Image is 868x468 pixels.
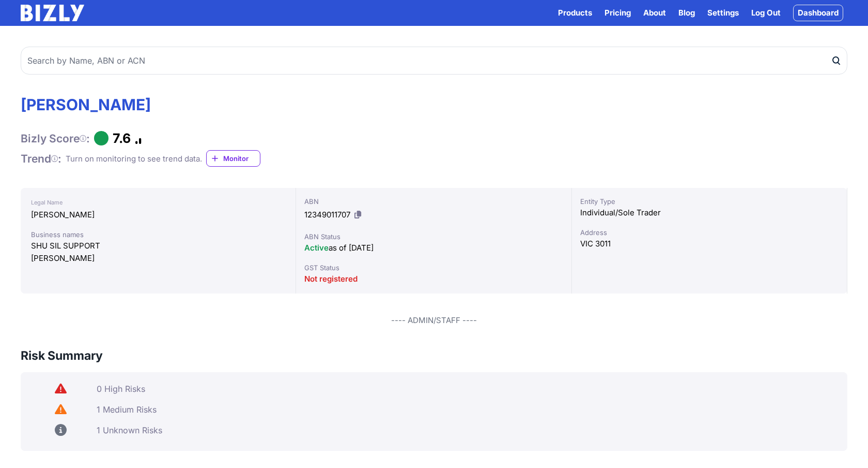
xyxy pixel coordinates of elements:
div: Legal Name [31,196,285,209]
a: Dashboard [793,5,843,21]
h1: [PERSON_NAME] [21,95,260,114]
div: ABN Status [304,231,563,242]
a: Monitor [206,150,260,167]
div: 1 Unknown Risks [97,425,839,435]
a: Pricing [605,7,631,19]
div: Business names [31,229,285,240]
div: Entity Type [580,196,839,207]
h1: Bizly Score : [21,131,90,145]
span: Monitor [223,153,260,164]
span: Not registered [304,274,358,284]
h1: Trend : [21,152,61,166]
a: Log Out [751,7,781,19]
a: Settings [707,7,739,19]
span: Active [304,243,329,253]
div: as of [DATE] [304,242,563,254]
div: [PERSON_NAME] [31,252,285,265]
div: Turn on monitoring to see trend data. [66,153,202,165]
div: [PERSON_NAME] [31,209,285,221]
div: Address [580,227,839,238]
div: 1 Medium Risks [97,404,839,415]
div: SHU SIL SUPPORT [31,240,285,252]
button: Products [558,7,592,19]
div: ---- ADMIN/STAFF ---- [21,314,847,327]
h1: 7.6 [113,130,131,146]
div: Individual/Sole Trader [580,207,839,219]
span: 12349011707 [304,210,350,220]
div: ABN [304,196,563,207]
h3: Risk Summary [21,347,103,364]
div: 0 High Risks [97,384,839,394]
input: Search by Name, ABN or ACN [21,47,847,75]
div: VIC 3011 [580,238,839,250]
a: About [643,7,666,19]
a: Blog [678,7,695,19]
div: GST Status [304,262,563,273]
